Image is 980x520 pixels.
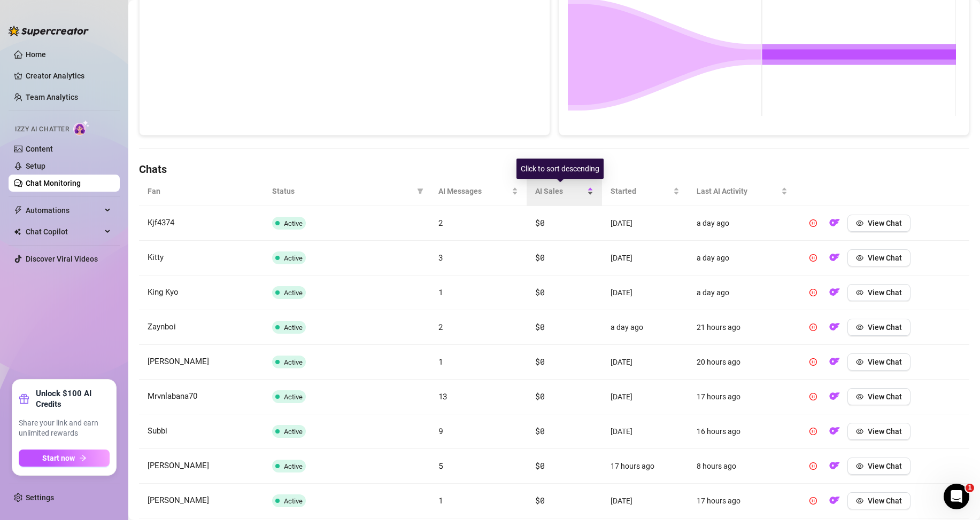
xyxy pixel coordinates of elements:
a: OF [826,499,843,507]
button: View Chat [847,423,910,440]
td: 21 hours ago [688,310,796,345]
span: thunderbolt [14,206,22,215]
span: 13 [438,391,447,401]
td: 17 hours ago [688,380,796,414]
span: pause-circle [809,324,817,331]
img: Chat Copilot [14,228,21,235]
a: Settings [26,493,54,502]
span: Started [611,185,671,197]
span: pause-circle [809,289,817,296]
span: Automations [26,202,102,219]
span: View Chat [868,254,902,262]
button: OF [826,284,843,301]
button: OF [826,319,843,336]
span: View Chat [868,219,902,227]
th: AI Sales [527,177,602,206]
td: a day ago [688,206,796,241]
h4: Chats [139,162,969,177]
span: eye [856,393,863,400]
span: View Chat [868,462,902,470]
span: View Chat [868,427,902,436]
a: OF [826,429,843,438]
span: $0 [535,460,544,471]
span: Start now [42,454,75,462]
span: Kjf4374 [148,218,174,227]
a: OF [826,256,843,264]
span: Active [284,358,303,366]
a: OF [826,290,843,299]
span: 9 [438,426,443,436]
span: Chat Copilot [26,223,102,240]
img: OF [829,321,840,332]
td: 20 hours ago [688,345,796,380]
button: OF [826,458,843,475]
span: 3 [438,252,443,263]
th: AI Messages [430,177,527,206]
span: [PERSON_NAME] [148,461,209,470]
button: OF [826,249,843,266]
td: 17 hours ago [688,484,796,518]
span: Zaynboi [148,322,176,332]
button: Start nowarrow-right [19,450,110,467]
span: Active [284,324,303,332]
span: eye [856,254,863,262]
span: Izzy AI Chatter [15,124,69,135]
span: Last AI Activity [697,185,779,197]
td: [DATE] [602,275,688,310]
button: OF [826,353,843,371]
button: OF [826,388,843,405]
span: [PERSON_NAME] [148,357,209,366]
span: Mrvnlabana70 [148,391,197,401]
td: [DATE] [602,414,688,449]
img: OF [829,391,840,401]
span: $0 [535,321,544,332]
a: Chat Monitoring [26,179,81,187]
span: 1 [438,356,443,367]
a: OF [826,464,843,472]
td: [DATE] [602,345,688,380]
span: Active [284,254,303,262]
span: View Chat [868,323,902,332]
span: Subbi [148,426,167,436]
span: eye [856,289,863,296]
img: OF [829,217,840,228]
span: 2 [438,321,443,332]
span: AI Messages [438,185,510,197]
span: 1 [438,287,443,297]
span: pause-circle [809,497,817,505]
td: 17 hours ago [602,449,688,484]
span: Active [284,428,303,436]
button: View Chat [847,388,910,405]
span: AI Sales [535,185,585,197]
span: eye [856,462,863,470]
span: eye [856,428,863,435]
button: View Chat [847,353,910,371]
span: Status [272,185,413,197]
span: 5 [438,460,443,471]
span: Kitty [148,253,164,262]
a: Home [26,50,46,59]
span: View Chat [868,358,902,366]
a: OF [826,360,843,368]
img: OF [829,356,840,367]
span: pause-circle [809,219,817,227]
span: $0 [535,287,544,297]
iframe: Intercom live chat [944,484,969,509]
span: $0 [535,356,544,367]
span: arrow-right [79,454,87,462]
span: Active [284,497,303,505]
span: pause-circle [809,462,817,470]
span: filter [417,188,423,194]
span: eye [856,219,863,227]
img: OF [829,252,840,263]
img: OF [829,495,840,506]
strong: Unlock $100 AI Credits [36,388,110,409]
button: OF [826,423,843,440]
th: Last AI Activity [688,177,796,206]
span: 1 [438,495,443,506]
a: Discover Viral Videos [26,255,98,263]
button: View Chat [847,492,910,509]
span: pause-circle [809,254,817,262]
a: Team Analytics [26,93,78,101]
span: View Chat [868,392,902,401]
